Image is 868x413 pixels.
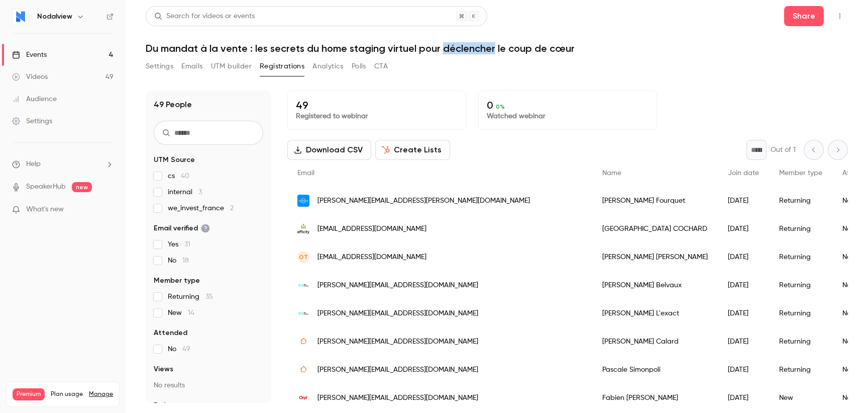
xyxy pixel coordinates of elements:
span: 31 [184,241,190,248]
div: Videos [12,72,48,82]
div: Returning [769,187,832,215]
button: Analytics [312,58,344,74]
div: Settings [12,116,52,126]
span: we_invest_france [168,203,234,213]
span: No [168,256,189,266]
span: New [168,308,194,318]
div: [DATE] [718,187,769,215]
img: capifrance.fr [297,195,309,207]
img: weinvest.fr [297,307,309,319]
div: [DATE] [718,215,769,243]
button: Download CSV [287,140,371,160]
span: 49 [182,346,190,353]
button: UTM builder [211,58,252,74]
img: weinvest.fr [297,279,309,291]
div: Audience [12,94,57,104]
span: Views [154,364,173,374]
div: [DATE] [718,356,769,384]
span: cs [168,171,189,181]
button: Emails [181,58,202,74]
span: 3 [198,189,202,196]
span: [PERSON_NAME][EMAIL_ADDRESS][PERSON_NAME][DOMAIN_NAME] [317,196,530,206]
p: Out of 1 [771,145,796,155]
span: 14 [188,309,194,316]
span: Join date [728,170,759,177]
span: 18 [182,257,189,264]
span: [PERSON_NAME][EMAIL_ADDRESS][DOMAIN_NAME] [317,337,478,347]
span: Email [297,170,314,177]
h1: Du mandat à la vente : les secrets du home staging virtuel pour déclencher le coup de cœur [146,42,848,54]
li: help-dropdown-opener [12,159,114,170]
div: Returning [769,271,832,299]
div: [DATE] [718,271,769,299]
p: 0 [487,99,648,111]
div: [GEOGRAPHIC_DATA] COCHARD [592,215,718,243]
div: Returning [769,299,832,327]
span: Yes [168,239,190,250]
span: [EMAIL_ADDRESS][DOMAIN_NAME] [317,224,426,234]
button: Share [784,6,824,26]
span: What's new [26,204,64,215]
span: Email verified [154,223,210,233]
span: Plan usage [51,390,83,398]
span: No [168,344,190,354]
div: Returning [769,356,832,384]
div: [PERSON_NAME] L'exact [592,299,718,327]
div: [PERSON_NAME] Belvaux [592,271,718,299]
span: Referrer [154,400,182,410]
button: Polls [352,58,366,74]
div: Search for videos or events [154,11,255,22]
span: OT [299,253,308,262]
span: 40 [181,173,189,180]
div: [DATE] [718,327,769,356]
div: Returning [769,327,832,356]
span: [EMAIL_ADDRESS][DOMAIN_NAME] [317,252,426,263]
span: Help [26,159,41,170]
button: CTA [374,58,388,74]
a: Manage [89,390,113,398]
p: No results [154,380,263,390]
span: Member type [154,276,200,286]
span: [PERSON_NAME][EMAIL_ADDRESS][DOMAIN_NAME] [317,365,478,375]
span: Attended [154,328,187,338]
div: Events [12,50,47,60]
span: 2 [230,205,234,212]
span: [PERSON_NAME][EMAIL_ADDRESS][DOMAIN_NAME] [317,308,478,319]
div: [DATE] [718,299,769,327]
h6: Nodalview [37,12,72,22]
p: Watched webinar [487,111,648,121]
span: Member type [779,170,822,177]
div: Fabien [PERSON_NAME] [592,384,718,412]
img: efficity.com [297,223,309,235]
a: SpeakerHub [26,182,66,192]
div: [PERSON_NAME] Fourquet [592,187,718,215]
div: [DATE] [718,384,769,412]
span: UTM Source [154,155,195,165]
span: 0 % [496,103,505,110]
p: Registered to webinar [296,111,458,121]
img: safti.fr [297,336,309,348]
span: Returning [168,292,213,302]
h1: 49 People [154,99,192,111]
img: Nodalview [13,9,29,25]
span: internal [168,187,202,197]
img: orpi.com [297,392,309,404]
button: Create Lists [375,140,450,160]
div: [PERSON_NAME] [PERSON_NAME] [592,243,718,271]
span: Premium [13,388,45,400]
div: [DATE] [718,243,769,271]
div: [PERSON_NAME] Calard [592,327,718,356]
p: 49 [296,99,458,111]
button: Registrations [260,58,304,74]
iframe: Noticeable Trigger [101,205,114,214]
span: 35 [205,293,213,300]
div: Returning [769,215,832,243]
div: Pascale Simonpoli [592,356,718,384]
span: [PERSON_NAME][EMAIL_ADDRESS][DOMAIN_NAME] [317,280,478,291]
button: Settings [146,58,173,74]
img: safti.fr [297,364,309,376]
span: Name [602,170,621,177]
span: new [72,182,92,192]
div: New [769,384,832,412]
div: Returning [769,243,832,271]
